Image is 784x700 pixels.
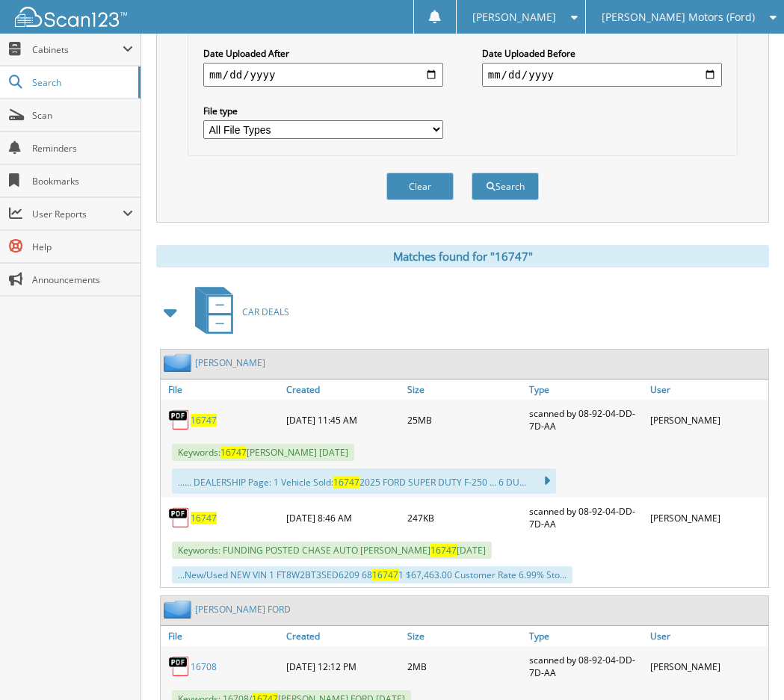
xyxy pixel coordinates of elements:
[161,626,283,646] a: File
[164,600,195,619] img: folder2.png
[32,109,133,122] span: Scan
[430,544,457,557] span: 16747
[404,650,525,683] div: 2MB
[646,403,768,436] div: [PERSON_NAME]
[172,566,572,583] div: ...New/Used NEW VIN 1 FT8W2BT3SED6209 68 1 $67,463.00 Customer Rate 6.99% Sto...
[372,569,398,581] span: 16747
[525,403,647,436] div: scanned by 08-92-04-DD-7D-AA
[32,43,123,56] span: Cabinets
[161,380,283,400] a: File
[283,403,404,436] div: [DATE] 11:45 AM
[404,380,525,400] a: Size
[168,409,191,431] img: PDF.png
[482,63,722,87] input: end
[32,142,133,155] span: Reminders
[525,501,647,534] div: scanned by 08-92-04-DD-7D-AA
[32,273,133,286] span: Announcements
[709,628,784,700] iframe: Chat Widget
[646,650,768,683] div: [PERSON_NAME]
[242,306,289,318] span: CAR DEALS
[283,626,404,646] a: Created
[646,626,768,646] a: User
[32,208,123,220] span: User Reports
[646,501,768,534] div: [PERSON_NAME]
[283,501,404,534] div: [DATE] 8:46 AM
[525,380,647,400] a: Type
[191,660,217,673] a: 16708
[195,356,265,369] a: [PERSON_NAME]
[168,507,191,529] img: PDF.png
[386,173,454,200] button: Clear
[172,542,492,559] span: Keywords: FUNDING POSTED CHASE AUTO [PERSON_NAME] [DATE]
[482,47,722,60] label: Date Uploaded Before
[472,173,539,200] button: Search
[333,476,359,489] span: 16747
[472,13,556,22] span: [PERSON_NAME]
[164,353,195,372] img: folder2.png
[168,655,191,678] img: PDF.png
[195,603,291,616] a: [PERSON_NAME] FORD
[283,650,404,683] div: [DATE] 12:12 PM
[191,414,217,427] a: 16747
[203,105,443,117] label: File type
[191,512,217,524] a: 16747
[203,63,443,87] input: start
[404,501,525,534] div: 247KB
[15,7,127,27] img: scan123-logo-white.svg
[646,380,768,400] a: User
[32,241,133,253] span: Help
[172,468,556,494] div: ...... DEALERSHIP Page: 1 Vehicle Sold: 2025 FORD SUPER DUTY F-250 ... 6 DU...
[283,380,404,400] a: Created
[602,13,755,22] span: [PERSON_NAME] Motors (Ford)
[404,403,525,436] div: 25MB
[525,626,647,646] a: Type
[32,175,133,188] span: Bookmarks
[404,626,525,646] a: Size
[525,650,647,683] div: scanned by 08-92-04-DD-7D-AA
[32,76,131,89] span: Search
[172,444,354,461] span: Keywords: [PERSON_NAME] [DATE]
[156,245,769,267] div: Matches found for "16747"
[203,47,443,60] label: Date Uploaded After
[220,446,247,459] span: 16747
[186,282,289,341] a: CAR DEALS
